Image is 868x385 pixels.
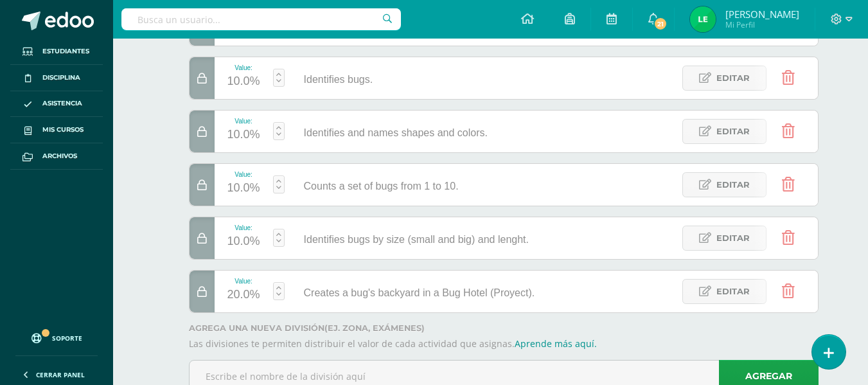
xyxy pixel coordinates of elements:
span: Editar [716,280,750,303]
span: Estudiantes [42,46,89,57]
span: [PERSON_NAME] [725,8,799,21]
span: Mi Perfil [725,19,799,30]
div: Value: [227,278,260,285]
span: Cerrar panel [36,370,85,379]
a: Aprende más aquí. [515,337,597,350]
p: Las divisiones te permiten distribuir el valor de cada actividad que asignas. [189,338,819,350]
span: Archivos [42,151,77,161]
span: Editar [716,120,750,143]
span: Soporte [52,334,82,343]
span: Mis cursos [42,125,84,135]
span: 21 [653,17,668,31]
span: Identifies bugs. [304,74,373,85]
div: 10.0% [227,71,260,92]
span: Editar [716,173,750,197]
img: d580e479f0b33803020bb6858830c2e7.png [690,6,716,32]
span: Identifes and creates a bug&#x27;s backyard in a creati [304,287,535,298]
a: Mis cursos [10,117,103,143]
span: Counts a set of bugs from 1 to 10. [304,181,459,192]
div: 10.0% [227,178,260,199]
strong: (ej. Zona, Exámenes) [324,323,425,333]
span: Asistencia [42,98,82,109]
span: Identifies bugs by size (small and big) and lenght [304,234,529,245]
span: Disciplina [42,73,80,83]
div: Value: [227,118,260,125]
a: Archivos [10,143,103,170]
div: 10.0% [227,125,260,145]
input: Busca un usuario... [121,8,401,30]
a: Estudiantes [10,39,103,65]
span: Identifies and names shapes and colors. [304,127,488,138]
span: Editar [716,226,750,250]
label: Agrega una nueva división [189,323,819,333]
a: Asistencia [10,91,103,118]
div: Value: [227,171,260,178]
a: Disciplina [10,65,103,91]
a: Soporte [15,321,98,352]
span: Editar [716,66,750,90]
div: 20.0% [227,285,260,305]
div: Value: [227,64,260,71]
div: Value: [227,224,260,231]
div: 10.0% [227,231,260,252]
